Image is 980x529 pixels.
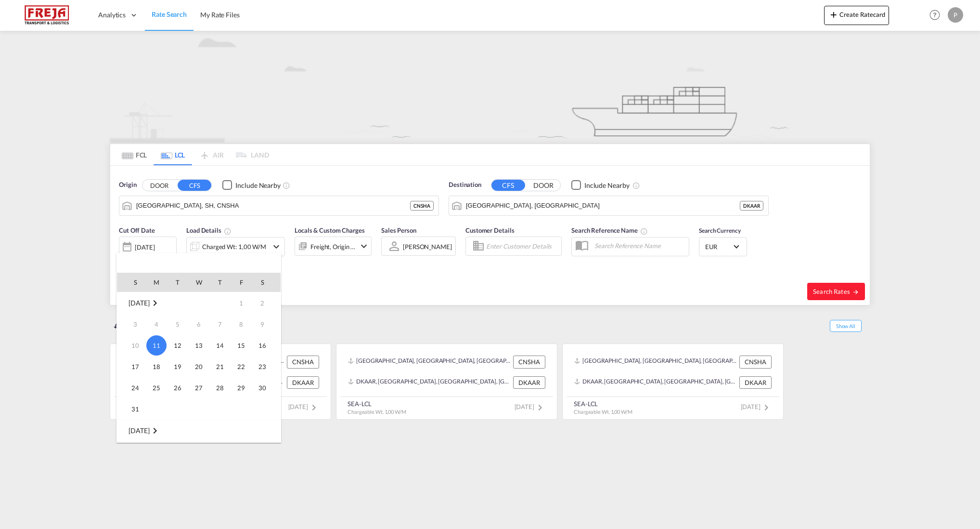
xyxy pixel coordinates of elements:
[188,335,209,356] td: Wednesday August 13 2025
[231,292,252,314] td: Friday August 1 2025
[168,378,187,397] span: 26
[252,335,281,356] td: Saturday August 16 2025
[232,378,251,397] span: 29
[231,335,252,356] td: Friday August 15 2025
[117,420,281,442] tr: Week undefined
[167,356,188,377] td: Tuesday August 19 2025
[117,273,146,292] th: S
[129,426,149,435] span: [DATE]
[146,273,167,292] th: M
[188,314,209,335] td: Wednesday August 6 2025
[210,357,230,376] span: 21
[253,336,272,355] span: 16
[117,356,146,377] td: Sunday August 17 2025
[117,398,281,420] tr: Week 6
[167,377,188,398] td: Tuesday August 26 2025
[232,336,251,355] span: 15
[117,398,146,420] td: Sunday August 31 2025
[147,357,166,376] span: 18
[188,356,209,377] td: Wednesday August 20 2025
[167,314,188,335] td: Tuesday August 5 2025
[168,357,187,376] span: 19
[209,335,231,356] td: Thursday August 14 2025
[232,357,251,376] span: 22
[209,377,231,398] td: Thursday August 28 2025
[117,377,281,398] tr: Week 5
[126,399,145,419] span: 31
[231,273,252,292] th: F
[147,378,166,397] span: 25
[189,378,208,397] span: 27
[117,314,281,335] tr: Week 2
[146,314,167,335] td: Monday August 4 2025
[146,356,167,377] td: Monday August 18 2025
[189,357,208,376] span: 20
[188,273,209,292] th: W
[126,357,145,376] span: 17
[117,273,281,442] md-calendar: Calendar
[167,273,188,292] th: T
[252,377,281,398] td: Saturday August 30 2025
[231,377,252,398] td: Friday August 29 2025
[189,336,208,355] span: 13
[126,378,145,397] span: 24
[129,299,149,307] span: [DATE]
[117,292,188,314] td: August 2025
[210,336,230,355] span: 14
[167,335,188,356] td: Tuesday August 12 2025
[117,292,281,314] tr: Week 1
[253,378,272,397] span: 30
[117,335,281,356] tr: Week 3
[146,335,167,356] span: 11
[252,314,281,335] td: Saturday August 9 2025
[117,314,146,335] td: Sunday August 3 2025
[168,336,187,355] span: 12
[252,273,281,292] th: S
[117,420,281,442] td: September 2025
[117,377,146,398] td: Sunday August 24 2025
[210,378,230,397] span: 28
[253,357,272,376] span: 23
[117,356,281,377] tr: Week 4
[209,273,231,292] th: T
[231,314,252,335] td: Friday August 8 2025
[252,292,281,314] td: Saturday August 2 2025
[209,356,231,377] td: Thursday August 21 2025
[252,356,281,377] td: Saturday August 23 2025
[231,356,252,377] td: Friday August 22 2025
[117,335,146,356] td: Sunday August 10 2025
[188,377,209,398] td: Wednesday August 27 2025
[209,314,231,335] td: Thursday August 7 2025
[146,335,167,356] td: Monday August 11 2025
[146,377,167,398] td: Monday August 25 2025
